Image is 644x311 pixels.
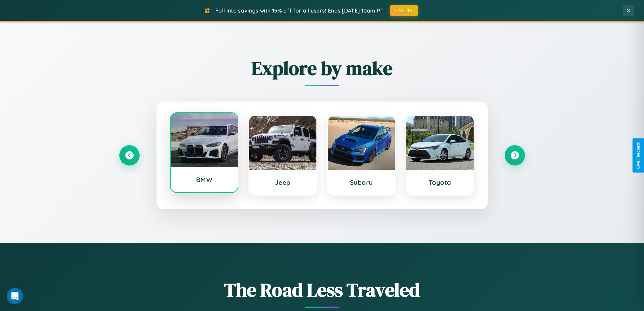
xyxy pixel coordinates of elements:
[390,5,418,16] button: FALL15
[119,277,525,303] h1: The Road Less Traveled
[215,7,385,14] span: Fall into savings with 15% off for all users! Ends [DATE] 10am PT.
[636,142,641,169] div: Give Feedback
[413,178,467,186] h3: Toyota
[256,178,310,186] h3: Jeep
[177,176,231,184] h3: BMW
[335,178,388,186] h3: Subaru
[119,55,525,81] h2: Explore by make
[7,288,23,304] div: Open Intercom Messenger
